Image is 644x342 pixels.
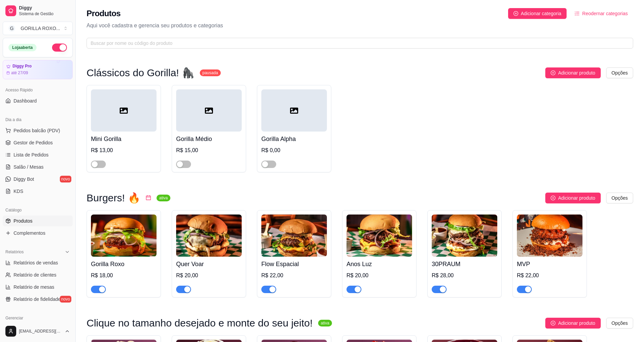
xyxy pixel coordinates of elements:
[19,11,70,17] span: Sistema de Gestão
[8,44,37,51] div: Loja aberta
[318,320,332,326] sup: ativa
[261,215,327,257] img: product-image
[19,329,62,334] span: [EMAIL_ADDRESS][DOMAIN_NAME]
[545,193,601,203] button: Adicionar produto
[3,114,73,125] div: Dia a dia
[3,216,73,226] a: Produtos
[261,259,327,269] h4: Flow Espacial
[3,323,73,339] button: [EMAIL_ADDRESS][DOMAIN_NAME]
[3,294,73,305] a: Relatório de fidelidadenovo
[569,8,633,19] button: Reodernar categorias
[347,215,412,257] img: product-image
[558,69,595,77] span: Adicionar produto
[87,194,140,202] h3: Burgers! 🔥
[606,318,633,329] button: Opções
[176,215,242,257] img: product-image
[8,25,15,32] span: G
[261,146,327,154] div: R$ 0,00
[3,149,73,160] a: Lista de Pedidos
[14,97,37,104] span: Dashboard
[3,228,73,238] a: Complementos
[87,22,633,30] p: Aqui você cadastra e gerencia seu produtos e categorias
[3,137,73,148] a: Gestor de Pedidos
[176,134,242,144] h4: Gorilla Médio
[545,318,601,329] button: Adicionar produto
[91,272,157,280] div: R$ 18,00
[432,259,497,269] h4: 30PRAUM
[14,164,44,170] span: Salão / Mesas
[558,319,595,327] span: Adicionar produto
[91,259,157,269] h4: Gorilla Roxo
[3,95,73,106] a: Dashboard
[91,39,624,47] input: Buscar por nome ou código do produto
[261,134,327,144] h4: Gorilla Alpha
[21,25,60,32] div: GORILLA ROXO ...
[176,146,242,154] div: R$ 15,00
[13,64,32,69] article: Diggy Pro
[5,249,24,255] span: Relatórios
[517,259,582,269] h4: MVP
[3,3,73,19] a: DiggySistema de Gestão
[508,8,567,19] button: Adicionar categoria
[3,282,73,292] a: Relatório de mesas
[3,125,73,136] button: Pedidos balcão (PDV)
[521,10,562,17] span: Adicionar categoria
[551,70,555,75] span: plus-circle
[3,174,73,184] a: Diggy Botnovo
[14,296,61,303] span: Relatório de fidelidade
[176,272,242,280] div: R$ 20,00
[52,44,67,52] button: Alterar Status
[612,69,628,77] span: Opções
[146,195,151,200] span: calendar
[582,10,628,17] span: Reodernar categorias
[545,67,601,78] button: Adicionar produto
[3,85,73,95] div: Acesso Rápido
[514,11,518,16] span: plus-circle
[91,146,157,154] div: R$ 13,00
[551,321,555,325] span: plus-circle
[612,194,628,202] span: Opções
[517,215,582,257] img: product-image
[19,5,70,11] span: Diggy
[87,8,121,19] h2: Produtos
[3,313,73,323] div: Gerenciar
[517,272,582,280] div: R$ 22,00
[14,139,53,146] span: Gestor de Pedidos
[14,259,58,266] span: Relatórios de vendas
[606,193,633,203] button: Opções
[3,60,73,79] a: Diggy Proaté 27/09
[432,272,497,280] div: R$ 28,00
[551,196,555,200] span: plus-circle
[176,259,242,269] h4: Quer Voar
[14,230,45,236] span: Complementos
[14,176,34,182] span: Diggy Bot
[14,272,56,278] span: Relatório de clientes
[3,162,73,172] a: Salão / Mesas
[87,69,194,77] h3: Clássicos do Gorilla! 🦍​
[3,257,73,268] a: Relatórios de vendas
[14,127,60,134] span: Pedidos balcão (PDV)
[575,11,579,16] span: ordered-list
[157,195,170,201] sup: ativa
[14,284,54,290] span: Relatório de mesas
[14,218,32,224] span: Produtos
[606,67,633,78] button: Opções
[558,194,595,202] span: Adicionar produto
[200,69,221,76] sup: pausada
[87,319,313,327] h3: Clique no tamanho desejado e monte do seu jeito!
[347,272,412,280] div: R$ 20,00
[432,215,497,257] img: product-image
[261,272,327,280] div: R$ 22,00
[347,259,412,269] h4: Anos Luz
[91,215,157,257] img: product-image
[91,134,157,144] h4: Mini Gorilla
[3,22,73,35] button: Select a team
[3,186,73,197] a: KDS
[3,205,73,216] div: Catálogo
[11,70,28,76] article: até 27/09
[612,319,628,327] span: Opções
[14,188,23,195] span: KDS
[14,151,49,158] span: Lista de Pedidos
[3,269,73,280] a: Relatório de clientes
